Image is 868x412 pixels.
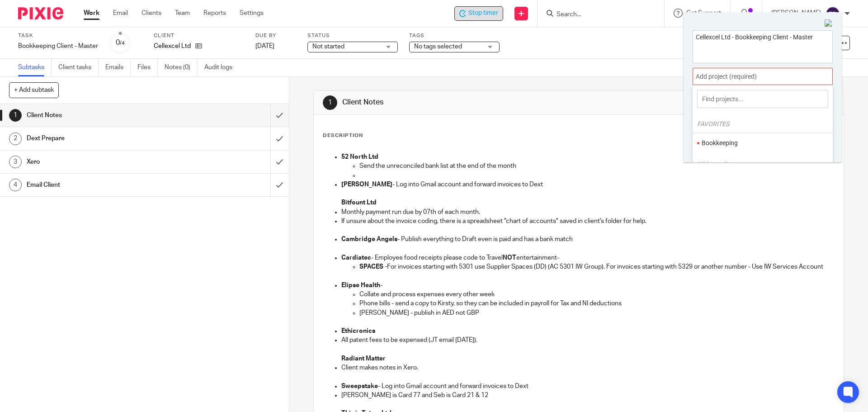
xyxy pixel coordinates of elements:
strong: Radiant Matter [341,355,386,362]
div: 3 [9,156,22,168]
small: /4 [120,41,125,46]
li: Bookkeeping Without client [702,138,820,148]
strong: SPACES - [359,264,387,270]
ul: Bookkeeping Without client [693,133,833,152]
p: Collate and process expenses every other week [359,290,834,299]
a: Settings [240,9,264,18]
a: Audit logs [204,59,239,76]
div: 4 [9,179,22,191]
h1: Client Notes [342,98,598,107]
button: + Add subtask [9,82,59,98]
input: Find projects... [697,90,828,108]
strong: [PERSON_NAME] [341,181,392,188]
span: Not started [312,43,344,50]
textarea: Cellexcel Ltd - Bookkeeping Client - Master [693,31,832,60]
i: Without client [697,161,736,168]
a: Subtasks [18,59,52,76]
li: Favorite [820,137,830,149]
strong: Sweepstake [341,383,378,389]
p: Cellexcel Ltd [154,42,191,51]
i: FAVORITES [697,120,729,128]
span: [DATE] [255,43,274,49]
a: Team [175,9,190,18]
p: All patent fees to be expensed (JT email [DATE]). [341,336,834,345]
a: Email [113,9,128,18]
div: 1 [323,95,337,110]
p: - Employee food receipts please code to Travel entertainment- [341,253,834,262]
p: - Log into Gmail account and forward invoices to Dext [341,180,834,189]
a: Reports [203,9,226,18]
label: Due by [255,32,296,39]
strong: 52 North Ltd [341,154,378,160]
a: Notes (0) [165,59,198,76]
strong: Ethicronics [341,328,375,334]
p: - Log into Gmail account and forward invoices to Dext [341,382,834,391]
p: [PERSON_NAME] [771,9,821,18]
a: Work [84,9,99,18]
label: Tags [409,32,500,39]
h1: Xero [27,155,183,169]
strong: Bitfount Ltd [341,199,377,206]
a: Client tasks [58,59,99,76]
p: - Publish everything to Draft even is paid and has a bank match [341,235,834,244]
strong: Cardiatec [341,255,371,261]
label: Task [18,32,98,39]
a: Clients [142,9,161,18]
strong: Elipse Health [341,282,380,289]
p: Phone bills - send a copy to Kirsty, so they can be included in payroll for Tax and NI deductions [359,299,834,308]
img: Pixie [18,7,63,19]
p: [PERSON_NAME] - publish in AED not GBP [359,308,834,317]
a: Emails [105,59,131,76]
input: Search [556,11,637,19]
span: No tags selected [414,43,462,50]
p: Monthly payment run due by 07th of each month. [341,208,834,217]
h1: Dext Prepare [27,132,183,145]
p: Description [323,132,363,139]
label: Status [307,32,398,39]
div: Cellexcel Ltd - Bookkeeping Client - Master [454,6,503,21]
div: 1 [9,109,22,122]
p: Send the unreconciled bank list at the end of the month [359,161,834,170]
label: Client [154,32,244,39]
p: - [341,281,834,290]
span: Get Support [686,10,721,16]
img: svg%3E [826,6,840,21]
div: 0 [116,38,125,48]
div: 2 [9,133,22,145]
strong: NOT [503,255,516,261]
span: Stop timer [468,9,498,18]
a: Files [137,59,158,76]
h1: Email Client [27,178,183,192]
p: For invoices starting with 5301 use Supplier Spaces (DD) (AC 5301 IW Group). For invoices startin... [359,262,834,271]
strong: Cambridge Angels [341,236,397,242]
h1: Client Notes [27,109,183,122]
p: Client makes notes in Xero. [341,363,834,372]
img: Close [825,19,833,28]
div: Bookkeeping Client - Master [18,42,98,51]
p: [PERSON_NAME] is Card 77 and Seb is Card 21 & 12 [341,391,834,400]
p: If unsure about the invoice coding, there is a spreadsheet "chart of accounts" saved in client's ... [341,217,834,226]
